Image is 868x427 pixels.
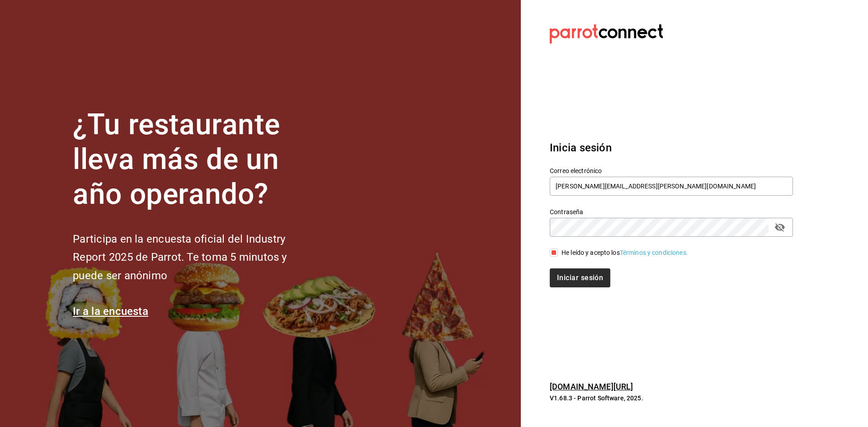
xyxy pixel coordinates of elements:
[550,394,793,403] p: V1.68.3 - Parrot Software, 2025.
[550,168,793,174] label: Correo electrónico
[561,248,688,258] div: He leído y acepto los
[772,220,788,235] button: passwordField
[550,140,793,156] h3: Inicia sesión
[550,209,793,215] label: Contraseña
[550,177,793,196] input: Ingresa tu correo electrónico
[550,268,610,287] button: Iniciar sesión
[73,108,317,211] h1: ¿Tu restaurante lleva más de un año operando?
[550,382,633,391] a: [DOMAIN_NAME][URL]
[620,249,688,256] a: Términos y condiciones.
[73,230,317,285] h2: Participa en la encuesta oficial del Industry Report 2025 de Parrot. Te toma 5 minutos y puede se...
[73,305,148,318] a: Ir a la encuesta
